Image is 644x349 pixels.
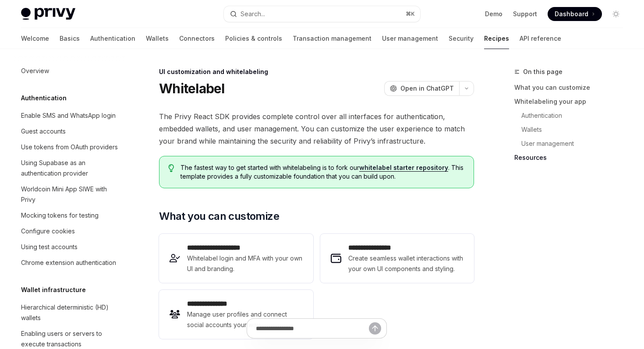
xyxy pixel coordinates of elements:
a: Guest accounts [14,123,126,139]
div: Using Supabase as an authentication provider [21,158,121,179]
span: Dashboard [555,10,588,18]
h5: Wallet infrastructure [21,285,86,295]
a: Worldcoin Mini App SIWE with Privy [14,181,126,208]
a: User management [521,137,630,151]
a: Wallets [521,123,630,137]
div: Guest accounts [21,126,66,137]
div: Overview [21,66,49,76]
span: What you can customize [159,209,279,223]
button: Send message [369,322,381,335]
span: Open in ChatGPT [400,84,454,93]
a: What you can customize [514,81,630,95]
a: Demo [485,10,502,18]
div: Mocking tokens for testing [21,210,99,221]
a: Enable SMS and WhatsApp login [14,108,126,123]
span: Create seamless wallet interactions with your own UI components and styling. [348,253,464,274]
span: On this page [523,67,563,77]
a: User management [382,28,438,49]
div: Enable SMS and WhatsApp login [21,110,116,121]
span: Whitelabel login and MFA with your own UI and branding. [187,253,302,274]
span: ⌘ K [406,11,415,18]
img: light logo [21,8,75,20]
a: Policies & controls [225,28,282,49]
div: Worldcoin Mini App SIWE with Privy [21,184,121,205]
button: Open in ChatGPT [384,81,459,96]
a: Configure cookies [14,223,126,239]
span: Manage user profiles and connect social accounts your way. [187,309,302,330]
a: Support [513,10,537,18]
a: Overview [14,63,126,79]
a: Wallets [146,28,169,49]
a: whitelabel starter repository [359,164,448,172]
a: Using test accounts [14,239,126,255]
a: Chrome extension authentication [14,255,126,271]
a: **** **** *****Manage user profiles and connect social accounts your way. [159,290,313,339]
a: Basics [60,28,80,49]
div: Search... [241,9,265,19]
a: **** **** **** *Create seamless wallet interactions with your own UI components and styling. [320,234,474,283]
a: Hierarchical deterministic (HD) wallets [14,300,126,326]
a: Whitelabeling your app [514,95,630,109]
a: Mocking tokens for testing [14,208,126,223]
div: Use tokens from OAuth providers [21,142,118,152]
div: Hierarchical deterministic (HD) wallets [21,302,121,323]
h1: Whitelabel [159,81,225,96]
div: UI customization and whitelabeling [159,67,474,76]
a: API reference [520,28,561,49]
span: The Privy React SDK provides complete control over all interfaces for authentication, embedded wa... [159,110,474,147]
span: The fastest way to get started with whitelabeling is to fork our . This template provides a fully... [180,163,465,181]
a: Authentication [90,28,135,49]
div: Using test accounts [21,242,78,252]
div: Chrome extension authentication [21,257,116,268]
a: Dashboard [548,7,602,21]
a: Using Supabase as an authentication provider [14,155,126,181]
a: Welcome [21,28,49,49]
a: Authentication [521,109,630,123]
a: Use tokens from OAuth providers [14,139,126,155]
button: Toggle dark mode [609,7,623,21]
button: Search...⌘K [224,6,420,22]
a: Security [449,28,474,49]
h5: Authentication [21,93,67,103]
svg: Tip [168,164,174,172]
a: Recipes [484,28,509,49]
a: Resources [514,151,630,165]
div: Configure cookies [21,226,75,236]
a: Transaction management [293,28,372,49]
a: Connectors [179,28,215,49]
